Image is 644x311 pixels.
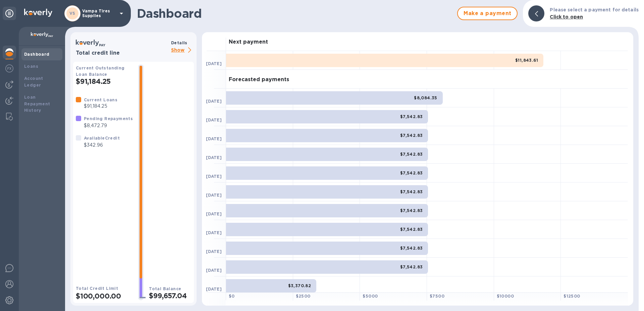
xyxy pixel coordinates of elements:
b: $ 0 [229,294,235,299]
b: [DATE] [206,193,222,198]
p: $8,472.79 [84,122,133,129]
img: Logo [24,9,52,17]
b: [DATE] [206,117,222,122]
b: Total Balance [149,286,181,291]
b: [DATE] [206,249,222,254]
h3: Next payment [229,39,268,45]
b: $ 12500 [563,294,580,299]
b: Current Outstanding Loan Balance [76,65,125,77]
b: $7,542.83 [400,114,423,119]
b: [DATE] [206,61,222,66]
b: VS [69,11,75,16]
b: $7,542.83 [400,208,423,213]
b: $ 10000 [497,294,514,299]
h3: Total credit line [76,50,168,56]
b: [DATE] [206,99,222,104]
b: Details [171,40,187,45]
b: $ 2500 [296,294,311,299]
b: [DATE] [206,287,222,292]
p: Vampa Tires Supplies [82,9,116,18]
b: $ 5000 [363,294,378,299]
b: $7,542.83 [400,152,423,157]
span: Make a payment [463,9,512,17]
b: Click to open [550,14,583,19]
b: $7,542.83 [400,189,423,194]
h2: $100,000.00 [76,292,133,300]
b: [DATE] [206,230,222,235]
b: [DATE] [206,268,222,273]
h1: Dashboard [137,6,454,20]
b: $7,542.83 [400,264,423,269]
b: $11,843.61 [515,58,538,63]
b: $7,542.83 [400,227,423,232]
b: Available Credit [84,136,120,141]
b: [DATE] [206,174,222,179]
p: $91,184.25 [84,103,117,110]
b: Account Ledger [24,76,43,88]
b: [DATE] [206,155,222,160]
b: Loan Repayment History [24,95,50,113]
b: $ 7500 [430,294,444,299]
p: Show [171,46,194,55]
h2: $91,184.25 [76,77,133,86]
p: $342.96 [84,142,120,149]
b: [DATE] [206,136,222,141]
img: Foreign exchange [5,64,13,72]
b: Current Loans [84,97,117,102]
b: $7,542.83 [400,133,423,138]
div: Unpin categories [3,7,16,20]
b: Total Credit Limit [76,286,118,291]
b: Dashboard [24,52,50,57]
b: Loans [24,64,38,69]
b: Pending Repayments [84,116,133,121]
h3: Forecasted payments [229,76,289,83]
b: $7,542.83 [400,170,423,175]
button: Make a payment [457,7,518,20]
b: Please select a payment for details [550,7,639,12]
b: [DATE] [206,211,222,216]
h2: $99,657.04 [149,292,191,300]
b: $3,370.82 [288,283,311,288]
b: $7,542.83 [400,246,423,251]
b: $8,084.35 [414,95,437,100]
